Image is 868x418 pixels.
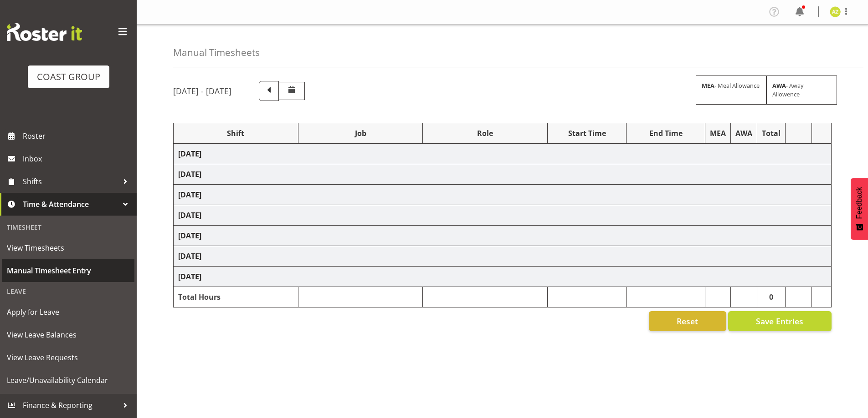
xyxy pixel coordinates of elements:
[174,205,832,226] td: [DATE]
[174,144,832,164] td: [DATE]
[696,76,766,105] div: - Meal Allowance
[851,178,868,240] button: Feedback - Show survey
[7,305,130,319] span: Apply for Leave
[174,287,298,307] td: Total Hours
[757,287,786,307] td: 0
[762,128,781,139] div: Total
[766,76,837,105] div: - Away Allowence
[728,311,832,331] button: Save Entries
[677,315,698,327] span: Reset
[631,128,700,139] div: End Time
[23,129,132,143] span: Roster
[174,185,832,205] td: [DATE]
[2,282,134,301] div: Leave
[649,311,726,331] button: Reset
[702,81,714,90] strong: MEA
[830,6,841,17] img: antonios-ziogas9956.jpg
[178,128,293,139] div: Shift
[174,246,832,267] td: [DATE]
[7,23,82,41] img: Rosterit website logo
[23,175,118,188] span: Shifts
[2,369,134,392] a: Leave/Unavailability Calendar
[174,267,832,287] td: [DATE]
[23,398,118,412] span: Finance & Reporting
[552,128,621,139] div: Start Time
[7,351,130,364] span: View Leave Requests
[427,128,543,139] div: Role
[23,197,118,211] span: Time & Attendance
[2,259,134,282] a: Manual Timesheet Entry
[174,164,832,185] td: [DATE]
[2,346,134,369] a: View Leave Requests
[173,86,231,96] h5: [DATE] - [DATE]
[2,237,134,259] a: View Timesheets
[772,81,786,90] strong: AWA
[303,128,418,139] div: Job
[2,218,134,237] div: Timesheet
[756,315,803,327] span: Save Entries
[173,47,260,58] h4: Manual Timesheets
[37,70,100,84] div: COAST GROUP
[7,241,130,255] span: View Timesheets
[2,323,134,346] a: View Leave Balances
[23,152,132,166] span: Inbox
[7,373,130,387] span: Leave/Unavailability Calendar
[7,328,130,342] span: View Leave Balances
[174,226,832,246] td: [DATE]
[7,264,130,277] span: Manual Timesheet Entry
[855,187,863,219] span: Feedback
[710,128,726,139] div: MEA
[2,301,134,323] a: Apply for Leave
[735,128,752,139] div: AWA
